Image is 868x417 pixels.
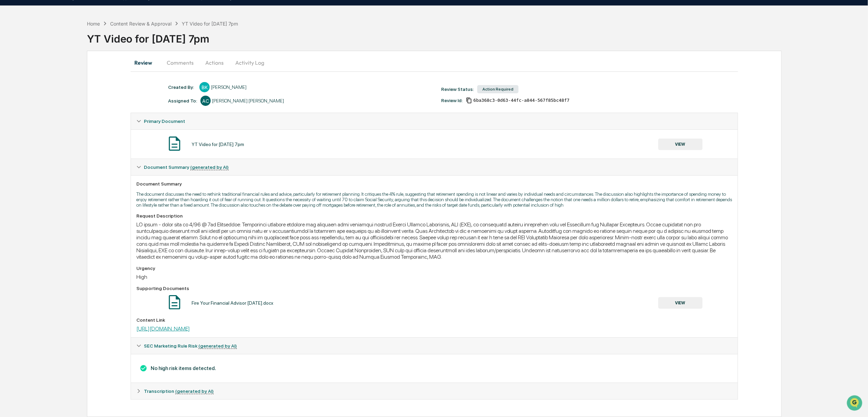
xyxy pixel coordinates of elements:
[212,98,284,103] div: [PERSON_NAME] [PERSON_NAME]
[23,52,112,59] div: Start new chat
[136,325,190,332] a: [URL][DOMAIN_NAME]
[166,135,183,152] img: Document Icon
[846,395,865,413] iframe: Open customer support
[14,99,43,106] span: Data Lookup
[131,159,738,175] div: Document Summary (generated by AI)
[168,98,197,103] div: Assigned To:
[477,85,519,93] div: Action Required
[192,142,244,147] div: YT Video for [DATE] 7pm
[131,113,738,129] div: Primary Document
[199,82,210,92] div: BK
[7,87,12,92] div: 🖐️
[136,213,732,219] div: Request Description
[144,388,214,394] span: Transcription
[87,21,100,27] div: Home
[47,83,87,96] a: 🗄️Attestations
[110,21,171,27] div: Content Review & Approval
[441,86,474,92] div: Review Status:
[136,286,732,291] div: Supporting Documents
[23,59,86,65] div: We're available if you need us!
[131,338,738,354] div: SEC Marketing Rule Risk (generated by AI)
[7,15,124,26] p: How can we help?
[166,294,183,311] img: Document Icon
[136,365,732,372] h3: No high risk items detected.
[136,181,732,187] div: Document Summary
[144,164,229,170] span: Document Summary
[658,297,703,309] button: VIEW
[136,221,732,260] div: LO ipsum - dolor sita co 4/96 @ 7ad Elitseddoe: Temporinci utlabore etdolore mag aliquaen admi ve...
[131,54,738,71] div: secondary tabs example
[441,98,463,103] div: Review Id:
[192,300,273,306] div: Fire Your Financial Advisor [DATE].docx
[168,84,196,90] div: Created By: ‎ ‎
[7,52,19,65] img: 1746055101610-c473b297-6a78-478c-a979-82029cc54cd1
[144,118,185,124] span: Primary Document
[136,274,732,280] div: High
[175,388,214,394] u: (generated by AI)
[131,175,738,337] div: Document Summary (generated by AI)
[116,54,124,63] button: Start new chat
[14,86,44,93] span: Preclearance
[136,317,732,323] div: Content Link
[87,27,868,45] div: YT Video for [DATE] 7pm
[474,98,570,103] span: 6ba368c3-0d63-44fc-a844-567f85bc48f7
[199,54,230,71] button: Actions
[161,54,199,71] button: Comments
[182,21,238,27] div: YT Video for [DATE] 7pm
[68,116,83,121] span: Pylon
[4,83,47,96] a: 🖐️Preclearance
[48,115,83,121] a: Powered byPylon
[131,383,738,399] div: Transcription (generated by AI)
[56,86,85,93] span: Attestations
[190,164,229,170] u: (generated by AI)
[136,266,732,271] div: Urgency
[131,54,161,71] button: Review
[198,343,237,349] u: (generated by AI)
[131,129,738,159] div: Primary Document
[658,139,703,150] button: VIEW
[131,354,738,383] div: Document Summary (generated by AI)
[49,87,55,92] div: 🗄️
[144,343,237,349] span: SEC Marketing Rule Risk
[7,100,12,105] div: 🔎
[4,96,46,109] a: 🔎Data Lookup
[211,84,246,90] div: [PERSON_NAME]
[230,54,270,71] button: Activity Log
[200,96,211,106] div: AC
[136,191,732,208] p: The document discusses the need to rethink traditional financial rules and advice, particularly f...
